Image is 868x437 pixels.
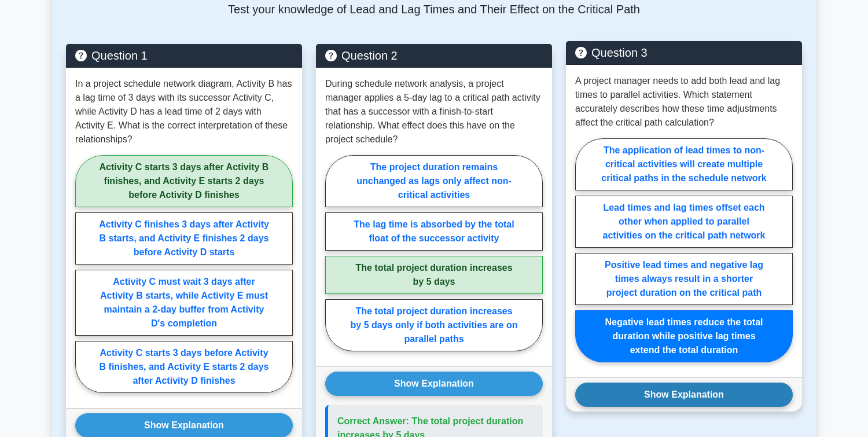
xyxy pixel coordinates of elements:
[325,299,543,351] label: The total project duration increases by 5 days only if both activities are on parallel paths
[325,49,543,63] h5: Question 2
[575,383,793,407] button: Show Explanation
[75,212,293,265] label: Activity C finishes 3 days after Activity B starts, and Activity E finishes 2 days before Activit...
[575,196,793,248] label: Lead times and lag times offset each other when applied to parallel activities on the critical pa...
[75,270,293,336] label: Activity C must wait 3 days after Activity B starts, while Activity E must maintain a 2-day buffe...
[325,256,543,294] label: The total project duration increases by 5 days
[75,49,293,63] h5: Question 1
[75,155,293,207] label: Activity C starts 3 days after Activity B finishes, and Activity E starts 2 days before Activity ...
[325,212,543,251] label: The lag time is absorbed by the total float of the successor activity
[75,341,293,393] label: Activity C starts 3 days before Activity B finishes, and Activity E starts 2 days after Activity ...
[575,74,793,130] p: A project manager needs to add both lead and lag times to parallel activities. Which statement ac...
[575,46,793,60] h5: Question 3
[325,155,543,207] label: The project duration remains unchanged as lags only affect non-critical activities
[75,77,293,146] p: In a project schedule network diagram, Activity B has a lag time of 3 days with its successor Act...
[325,77,543,146] p: During schedule network analysis, a project manager applies a 5-day lag to a critical path activi...
[575,253,793,305] label: Positive lead times and negative lag times always result in a shorter project duration on the cri...
[325,372,543,396] button: Show Explanation
[575,138,793,190] label: The application of lead times to non-critical activities will create multiple critical paths in t...
[575,310,793,362] label: Negative lead times reduce the total duration while positive lag times extend the total duration
[66,2,802,16] p: Test your knowledge of Lead and Lag Times and Their Effect on the Critical Path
